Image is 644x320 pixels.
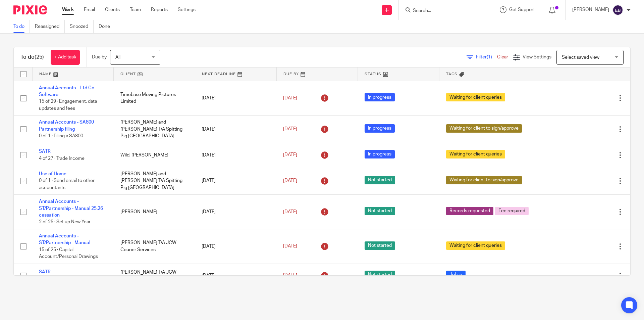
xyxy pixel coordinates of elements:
a: Clients [105,6,120,13]
span: [DATE] [283,210,297,214]
a: Work [62,6,74,13]
span: In progress [365,93,395,101]
td: [PERSON_NAME] T/A JCW Courier Services [114,229,195,264]
td: [PERSON_NAME] and [PERSON_NAME] T/A Spitting Pig [GEOGRAPHIC_DATA] [114,167,195,194]
span: [DATE] [283,178,297,183]
a: Done [99,20,115,33]
span: Tags [446,72,458,76]
a: Annual Accounts – ST/Partnership - Manual 25.26 cessation [39,199,103,218]
span: 15 of 29 · Engagement, data updates and fees [39,99,97,111]
a: To do [13,20,30,33]
span: 0 of 1 · Filing a SA800 [39,134,83,138]
td: [DATE] [195,143,276,167]
span: [DATE] [283,127,297,132]
span: Not started [365,207,395,215]
span: Not started [365,271,395,279]
p: Due by [92,54,107,60]
span: All [115,55,120,60]
span: Select saved view [562,55,599,60]
td: Wild, [PERSON_NAME] [114,143,195,167]
td: [DATE] [195,81,276,116]
td: [DATE] [195,229,276,264]
a: + Add task [51,50,80,65]
a: Annual Accounts – ST/Partnership - Manual [39,234,90,245]
a: Reports [151,6,168,13]
span: (1) [487,55,492,59]
span: In progress [365,150,395,158]
span: Waiting for client queries [446,241,505,250]
td: [DATE] [195,195,276,229]
td: [PERSON_NAME] T/A JCW Courier Services [114,264,195,287]
td: [DATE] [195,264,276,287]
td: [DATE] [195,167,276,194]
span: Waiting for client to sign/approve [446,176,522,184]
span: (25) [35,54,44,60]
a: Settings [178,6,196,13]
span: Not started [365,176,395,184]
a: SATR [39,270,51,274]
span: [DATE] [283,96,297,100]
td: [PERSON_NAME] and [PERSON_NAME] T/A Spitting Pig [GEOGRAPHIC_DATA] [114,116,195,143]
a: Snoozed [70,20,94,33]
span: Waiting for client to sign/approve [446,124,522,133]
span: 2 of 25 · Set up New Year [39,220,91,225]
img: svg%3E [612,5,623,15]
span: Waiting for client queries [446,93,505,101]
span: Not started [365,241,395,250]
span: [DATE] [283,244,297,249]
a: Annual Accounts - SA800 Partnership filing [39,120,94,131]
a: Annual Accounts – Ltd Co - Software [39,86,97,97]
span: 0 of 1 · Send email to other accountants [39,178,95,190]
span: Waiting for client queries [446,150,505,158]
span: View Settings [523,55,551,59]
span: Filter [476,55,497,59]
td: [PERSON_NAME] [114,195,195,229]
p: [PERSON_NAME] [572,6,609,13]
span: Fee required [495,207,529,215]
a: Use of Home [39,172,66,176]
span: Get Support [509,7,535,12]
span: Records requested [446,207,493,215]
input: Search [412,8,473,14]
img: Pixie [13,5,47,14]
h1: To do [20,54,44,61]
span: [DATE] [283,153,297,157]
td: [DATE] [195,116,276,143]
a: Reassigned [35,20,65,33]
a: Team [130,6,141,13]
span: In progress [365,124,395,133]
a: Email [84,6,95,13]
span: Job in [446,271,466,279]
span: 15 of 25 · Capital Account/Personal Drawings [39,247,98,259]
td: Timebase Moving Pictures Limited [114,81,195,116]
a: Clear [497,55,508,59]
span: 4 of 27 · Trade Income [39,156,85,161]
a: SATR [39,149,51,154]
span: [DATE] [283,273,297,278]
